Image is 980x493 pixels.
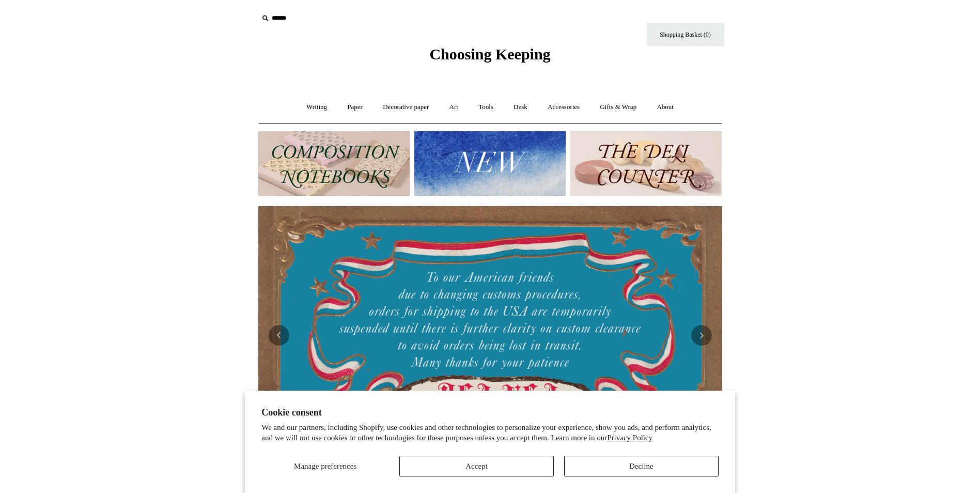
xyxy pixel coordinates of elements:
a: Art [440,94,468,121]
img: New.jpg__PID:f73bdf93-380a-4a35-bcfe-7823039498e1 [414,131,566,196]
button: Accept [399,456,554,476]
a: Gifts & Wrap [590,94,646,121]
p: We and our partners, including Shopify, use cookies and other technologies to personalize your ex... [261,423,719,443]
a: Paper [338,94,372,121]
a: Tools [469,94,503,121]
h2: Cookie consent [261,407,719,418]
a: Writing [297,94,336,121]
a: Decorative paper [374,94,438,121]
a: Privacy Policy [607,434,652,442]
a: About [647,94,683,121]
a: Desk [504,94,537,121]
button: Previous [269,325,289,346]
button: Decline [564,456,719,476]
span: Choosing Keeping [429,45,550,63]
a: Choosing Keeping [429,54,550,61]
span: Manage preferences [294,462,356,470]
a: Accessories [538,94,589,121]
button: Manage preferences [261,456,389,476]
a: Shopping Basket (0) [647,23,724,46]
img: 202302 Composition ledgers.jpg__PID:69722ee6-fa44-49dd-a067-31375e5d54ec [258,131,410,196]
img: The Deli Counter [570,131,722,196]
img: USA PSA .jpg__PID:33428022-6587-48b7-8b57-d7eefc91f15a [258,206,722,465]
button: Next [691,325,712,346]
